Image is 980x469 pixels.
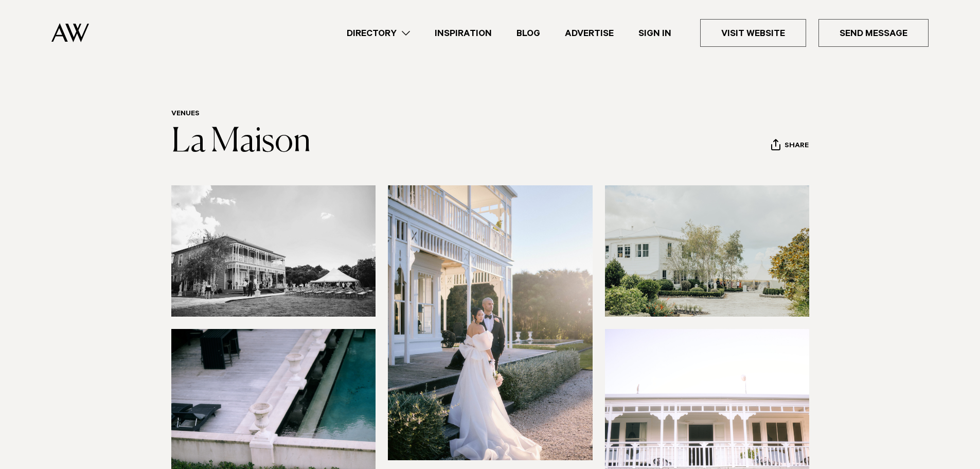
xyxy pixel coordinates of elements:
button: Share [771,138,809,154]
a: Send Message [818,19,929,47]
a: La Maison [171,126,311,159]
img: Auckland Weddings Logo [51,23,89,42]
a: Sign In [626,26,684,40]
img: Black and white photo of La Maison homestead [171,185,376,317]
a: Blog [504,26,553,40]
img: Bride with puffy dress in front of homestead [388,185,593,460]
a: Directory [334,26,422,40]
img: Outside view of La Maison homestead [605,185,810,317]
a: Venues [171,110,200,118]
a: Inspiration [422,26,504,40]
a: Advertise [553,26,626,40]
span: Share [785,142,809,151]
a: Visit Website [700,19,806,47]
